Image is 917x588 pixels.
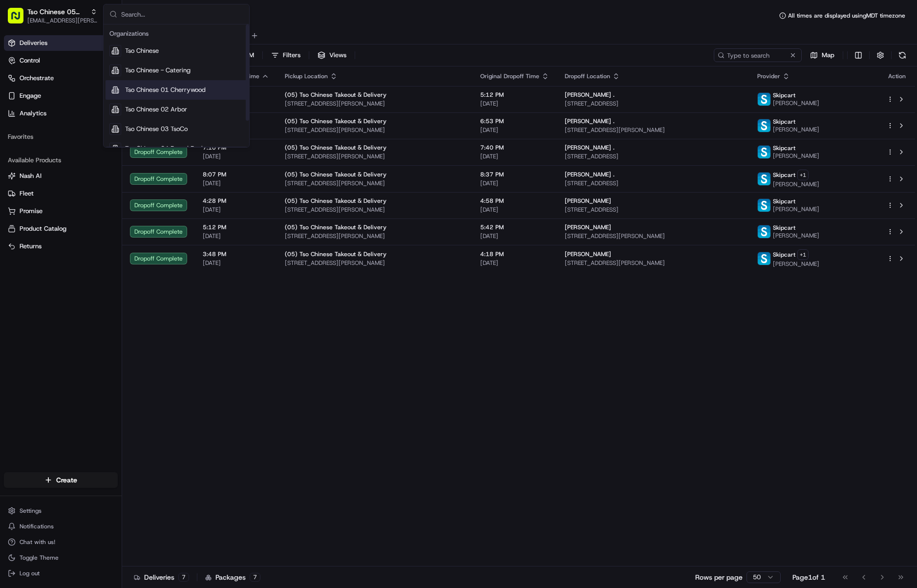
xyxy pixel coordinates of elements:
[97,166,118,173] span: Pylon
[20,172,42,180] span: Nash AI
[56,475,77,485] span: Create
[480,250,549,258] span: 4:18 PM
[104,24,249,147] div: Suggestions
[121,4,243,24] input: Search...
[773,144,795,152] span: Skipcart
[480,232,549,240] span: [DATE]
[178,573,189,582] div: 7
[480,171,549,178] span: 8:37 PM
[203,232,269,240] span: [DATE]
[480,100,549,108] span: [DATE]
[285,197,386,205] span: (05) Tso Chinese Takeout & Delivery
[10,143,18,151] div: 📗
[92,142,157,152] span: API Documentation
[8,172,114,180] a: Nash AI
[27,17,97,24] button: [EMAIL_ADDRESS][PERSON_NAME][DOMAIN_NAME]
[20,91,41,100] span: Engage
[10,10,29,29] img: Nash
[4,70,118,86] button: Orchestrate
[4,106,118,121] a: Analytics
[106,26,247,41] div: Organizations
[285,232,465,240] span: [STREET_ADDRESS][PERSON_NAME]
[8,207,114,216] a: Promise
[565,250,611,258] span: [PERSON_NAME]
[4,221,118,237] button: Product Catalog
[203,179,269,187] span: [DATE]
[4,566,118,580] button: Log out
[565,117,615,125] span: [PERSON_NAME] .
[20,554,59,562] span: Toggle Theme
[20,538,55,546] span: Chat with us!
[285,223,386,231] span: (05) Tso Chinese Takeout & Delivery
[887,72,907,80] div: Action
[20,507,42,515] span: Settings
[773,251,795,259] span: Skipcart
[20,56,40,65] span: Control
[773,224,795,232] span: Skipcart
[203,223,269,231] span: 5:12 PM
[797,249,809,260] button: +1
[125,66,191,75] span: Tso Chinese - Catering
[250,573,260,582] div: 7
[285,91,386,99] span: (05) Tso Chinese Takeout & Delivery
[79,138,161,155] a: 💻API Documentation
[480,152,549,160] span: [DATE]
[20,109,46,118] span: Analytics
[4,535,118,549] button: Chat with us!
[565,100,742,108] span: [STREET_ADDRESS]
[773,180,819,188] span: [PERSON_NAME]
[313,48,351,62] button: Views
[565,197,611,205] span: [PERSON_NAME]
[33,93,160,103] div: Start new chat
[285,152,465,160] span: [STREET_ADDRESS][PERSON_NAME]
[8,189,114,198] a: Fleet
[125,144,205,153] span: Tso Chinese 04 Round Rock
[285,144,386,152] span: (05) Tso Chinese Takeout & Delivery
[125,46,159,55] span: Tso Chinese
[285,117,386,125] span: (05) Tso Chinese Takeout & Delivery
[25,63,176,73] input: Got a question? Start typing here...
[4,168,118,184] button: Nash AI
[773,99,819,107] span: [PERSON_NAME]
[267,48,305,62] button: Filters
[565,179,742,187] span: [STREET_ADDRESS]
[20,74,54,83] span: Orchestrate
[480,117,549,125] span: 6:53 PM
[203,171,269,178] span: 8:07 PM
[27,7,86,17] button: Tso Chinese 05 [PERSON_NAME]
[83,143,90,151] div: 💻
[4,203,118,219] button: Promise
[10,93,27,111] img: 1736555255976-a54dd68f-1ca7-489b-9aae-adbdc363a1c4
[565,232,742,240] span: [STREET_ADDRESS][PERSON_NAME]
[20,207,43,216] span: Promise
[797,170,809,180] button: +1
[166,96,178,108] button: Start new chat
[20,39,47,47] span: Deliveries
[773,126,819,133] span: [PERSON_NAME]
[773,171,795,179] span: Skipcart
[203,259,269,267] span: [DATE]
[20,142,75,152] span: Knowledge Base
[203,152,269,160] span: [DATE]
[33,103,124,111] div: We're available if you need us!
[4,88,118,104] button: Engage
[480,144,549,152] span: 7:40 PM
[773,260,819,268] span: [PERSON_NAME]
[565,171,615,178] span: [PERSON_NAME] .
[4,239,118,254] button: Returns
[4,4,101,27] button: Tso Chinese 05 [PERSON_NAME][EMAIL_ADDRESS][PERSON_NAME][DOMAIN_NAME]
[757,72,780,80] span: Provider
[480,223,549,231] span: 5:42 PM
[285,179,465,187] span: [STREET_ADDRESS][PERSON_NAME]
[285,171,386,178] span: (05) Tso Chinese Takeout & Delivery
[4,129,118,145] div: Favorites
[773,91,795,99] span: Skipcart
[758,146,770,158] img: profile_skipcart_partner.png
[758,173,770,185] img: profile_skipcart_partner.png
[896,48,909,62] button: Refresh
[565,144,615,152] span: [PERSON_NAME] .
[4,35,118,51] a: Deliveries
[203,197,269,205] span: 4:28 PM
[4,186,118,201] button: Fleet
